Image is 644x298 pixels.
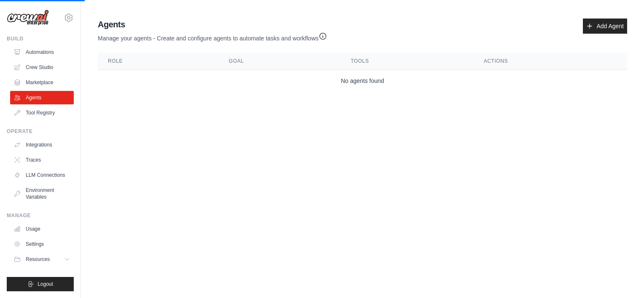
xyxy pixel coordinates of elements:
td: No agents found [98,70,627,92]
span: Logout [38,281,53,287]
a: Marketplace [10,76,74,89]
th: Tools [341,53,474,70]
a: Agents [10,91,74,104]
a: Add Agent [583,19,627,34]
a: Settings [10,237,74,251]
button: Resources [10,253,74,266]
div: Manage [7,212,74,219]
h2: Agents [98,19,327,30]
a: Tool Registry [10,106,74,120]
a: Usage [10,222,74,236]
a: Traces [10,153,74,167]
p: Manage your agents - Create and configure agents to automate tasks and workflows [98,30,327,43]
a: LLM Connections [10,168,74,182]
span: Resources [26,256,50,263]
th: Goal [219,53,341,70]
img: Logo [7,10,49,26]
a: Automations [10,45,74,59]
div: Operate [7,128,74,135]
button: Logout [7,277,74,291]
th: Role [98,53,219,70]
th: Actions [474,53,627,70]
div: Build [7,35,74,42]
a: Integrations [10,138,74,152]
a: Crew Studio [10,61,74,74]
a: Environment Variables [10,184,74,204]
